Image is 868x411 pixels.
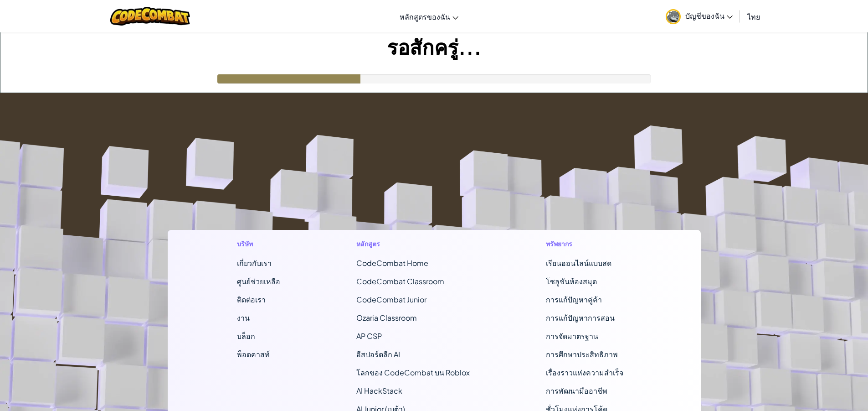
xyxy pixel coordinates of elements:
[546,331,598,341] a: การจัดมาตรฐาน
[546,313,615,323] a: การแก้ปัญหาการสอน
[237,258,272,268] a: เกี่ยวกับเรา
[747,12,760,21] span: ไทย
[237,276,280,286] a: ศูนย์ช่วยเหลือ
[666,9,681,24] img: avatar
[356,349,400,359] a: อีสปอร์ตลีก AI
[237,331,255,341] a: บล็อก
[356,313,417,323] a: Ozaria Classroom
[395,4,463,29] a: หลักสูตรของฉัน
[546,276,597,286] a: โซลูชันห้องสมุด
[237,295,266,304] span: ติดต่อเรา
[546,258,611,268] a: เรียนออนไลน์แบบสด
[356,258,428,268] span: CodeCombat Home
[237,313,250,323] a: งาน
[0,32,868,61] h1: รอสักครู่...
[110,7,190,26] img: CodeCombat logo
[356,368,470,377] a: โลกของ CodeCombat บน Roblox
[546,295,602,304] a: การแก้ปัญหาคู่ค้า
[546,386,607,395] a: การพัฒนามืออาชีพ
[356,386,402,395] a: AI HackStack
[546,349,618,359] a: การศึกษาประสิทธิภาพ
[237,349,270,359] a: พ็อดคาสท์
[237,239,280,249] h1: บริษัท
[356,239,470,249] h1: หลักสูตร
[356,295,426,304] a: CodeCombat Junior
[356,276,444,286] a: CodeCombat Classroom
[685,11,733,21] span: บัญชีของฉัน
[400,12,450,21] span: หลักสูตรของฉัน
[546,239,631,249] h1: ทรัพยากร
[546,368,623,377] a: เรื่องราวแห่งความสำเร็จ
[743,4,765,29] a: ไทย
[356,331,382,341] a: AP CSP
[661,2,737,31] a: บัญชีของฉัน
